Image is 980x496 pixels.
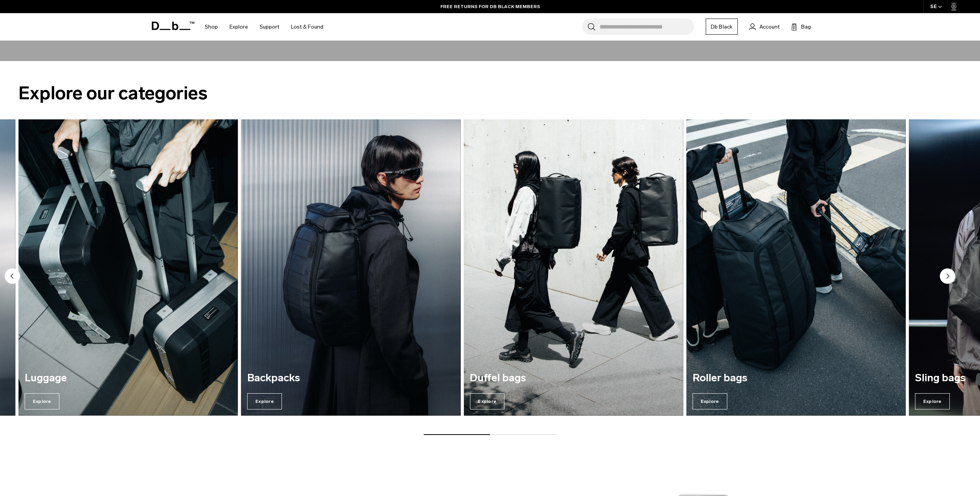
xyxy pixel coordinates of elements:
span: Account [759,23,780,31]
a: Roller bags Explore [686,119,906,416]
div: 4 / 7 [464,119,683,416]
a: Duffel bags Explore [464,119,683,416]
span: Explore [693,393,727,409]
span: Explore [247,393,282,409]
h3: Duffel bags [470,372,677,384]
button: Bag [791,22,811,31]
h3: Luggage [25,372,232,384]
span: Explore [915,393,950,409]
a: Explore [229,13,248,41]
nav: Main Navigation [199,13,329,41]
span: Explore [470,393,504,409]
a: FREE RETURNS FOR DB BLACK MEMBERS [440,3,540,10]
a: Support [260,13,279,41]
div: 3 / 7 [241,119,460,416]
a: Luggage Explore [19,119,238,416]
span: Explore [25,393,59,409]
span: Bag [801,23,811,31]
h3: Backpacks [247,372,454,384]
h3: Roller bags [693,372,900,384]
button: Previous slide [5,268,20,285]
a: Backpacks Explore [241,119,460,416]
h2: Explore our categories [19,80,961,107]
div: 2 / 7 [19,119,238,416]
div: 5 / 7 [686,119,906,416]
a: Lost & Found [291,13,323,41]
button: Next slide [940,268,955,285]
a: Db Black [706,19,738,35]
a: Shop [205,13,218,41]
a: Account [749,22,780,31]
